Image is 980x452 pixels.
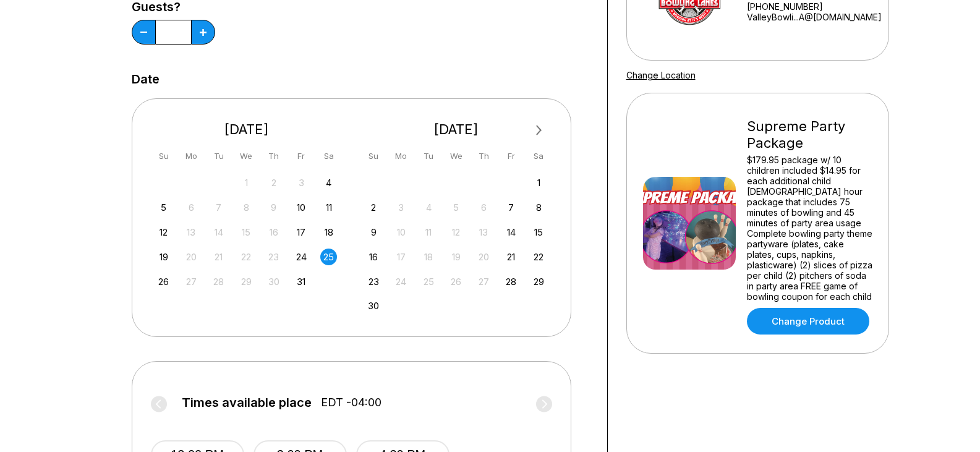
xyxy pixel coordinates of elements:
div: Not available Wednesday, October 22nd, 2025 [238,249,255,265]
div: Choose Saturday, October 4th, 2025 [320,174,337,191]
div: Not available Wednesday, October 29th, 2025 [238,273,255,290]
div: Sa [530,148,547,164]
div: Th [475,148,492,164]
div: Choose Friday, November 7th, 2025 [503,199,519,216]
div: Not available Monday, October 6th, 2025 [183,199,200,216]
div: Choose Friday, October 24th, 2025 [293,249,310,265]
div: Not available Tuesday, November 4th, 2025 [420,199,437,216]
div: Not available Tuesday, November 11th, 2025 [420,224,437,241]
div: Choose Saturday, October 11th, 2025 [320,199,337,216]
div: We [238,148,255,164]
div: Not available Monday, October 13th, 2025 [183,224,200,241]
div: Not available Wednesday, November 12th, 2025 [448,224,464,241]
div: Sa [320,148,337,164]
div: Not available Tuesday, October 21st, 2025 [210,249,227,265]
div: Choose Sunday, October 5th, 2025 [155,199,172,216]
div: [DATE] [151,121,343,138]
div: month 2025-10 [154,173,339,290]
div: Choose Sunday, November 2nd, 2025 [365,199,382,216]
div: month 2025-11 [364,173,549,315]
div: Not available Thursday, October 23rd, 2025 [265,249,282,265]
div: Choose Saturday, November 8th, 2025 [530,199,547,216]
div: [DATE] [360,121,552,138]
div: Not available Monday, October 20th, 2025 [183,249,200,265]
div: Not available Tuesday, October 14th, 2025 [210,224,227,241]
div: Choose Saturday, October 25th, 2025 [320,249,337,265]
div: Su [155,148,172,164]
div: Choose Sunday, October 12th, 2025 [155,224,172,241]
span: EDT -04:00 [321,396,381,409]
span: Times available place [182,396,312,409]
div: Choose Friday, November 21st, 2025 [503,249,519,265]
div: Not available Friday, October 3rd, 2025 [293,174,310,191]
div: Not available Tuesday, October 7th, 2025 [210,199,227,216]
a: ValleyBowli...A@[DOMAIN_NAME] [747,12,884,22]
div: Not available Wednesday, October 1st, 2025 [238,174,255,191]
div: Not available Tuesday, October 28th, 2025 [210,273,227,290]
div: Choose Friday, November 14th, 2025 [503,224,519,241]
div: Tu [420,148,437,164]
div: Tu [210,148,227,164]
div: Not available Thursday, November 27th, 2025 [475,273,492,290]
div: Not available Wednesday, November 26th, 2025 [448,273,464,290]
div: Choose Saturday, November 22nd, 2025 [530,249,547,265]
div: Choose Friday, November 28th, 2025 [503,273,519,290]
div: Not available Wednesday, November 5th, 2025 [448,199,464,216]
div: Not available Monday, November 10th, 2025 [393,224,409,241]
div: Not available Monday, November 3rd, 2025 [393,199,409,216]
div: Not available Wednesday, October 15th, 2025 [238,224,255,241]
div: Choose Saturday, October 18th, 2025 [320,224,337,241]
div: Fr [293,148,310,164]
div: [PHONE_NUMBER] [747,1,884,12]
div: Supreme Party Package [747,118,872,151]
div: Not available Thursday, November 6th, 2025 [475,199,492,216]
div: Not available Thursday, October 2nd, 2025 [265,174,282,191]
div: $179.95 package w/ 10 children included $14.95 for each additional child [DEMOGRAPHIC_DATA] hour ... [747,155,872,302]
div: Not available Wednesday, October 8th, 2025 [238,199,255,216]
div: Choose Friday, October 31st, 2025 [293,273,310,290]
div: Not available Thursday, October 16th, 2025 [265,224,282,241]
div: Choose Sunday, November 23rd, 2025 [365,273,382,290]
div: Th [265,148,282,164]
div: Choose Friday, October 17th, 2025 [293,224,310,241]
div: Choose Saturday, November 1st, 2025 [530,174,547,191]
div: Choose Sunday, November 16th, 2025 [365,249,382,265]
div: Choose Sunday, October 19th, 2025 [155,249,172,265]
div: Not available Thursday, October 9th, 2025 [265,199,282,216]
a: Change Product [747,308,869,335]
div: Not available Monday, November 17th, 2025 [393,249,409,265]
div: Mo [183,148,200,164]
div: Not available Monday, November 24th, 2025 [393,273,409,290]
div: Not available Wednesday, November 19th, 2025 [448,249,464,265]
div: Fr [503,148,519,164]
div: Mo [393,148,409,164]
div: Choose Sunday, November 30th, 2025 [365,297,382,314]
div: We [448,148,464,164]
img: Supreme Party Package [643,177,736,270]
div: Choose Saturday, November 29th, 2025 [530,273,547,290]
div: Choose Sunday, October 26th, 2025 [155,273,172,290]
div: Not available Thursday, November 20th, 2025 [475,249,492,265]
div: Not available Monday, October 27th, 2025 [183,273,200,290]
label: Date [132,72,160,86]
div: Not available Thursday, November 13th, 2025 [475,224,492,241]
a: Change Location [626,70,696,80]
div: Not available Thursday, October 30th, 2025 [265,273,282,290]
button: Next Month [529,121,549,140]
div: Not available Tuesday, November 25th, 2025 [420,273,437,290]
div: Not available Tuesday, November 18th, 2025 [420,249,437,265]
div: Choose Sunday, November 9th, 2025 [365,224,382,241]
div: Choose Friday, October 10th, 2025 [293,199,310,216]
div: Choose Saturday, November 15th, 2025 [530,224,547,241]
div: Su [365,148,382,164]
